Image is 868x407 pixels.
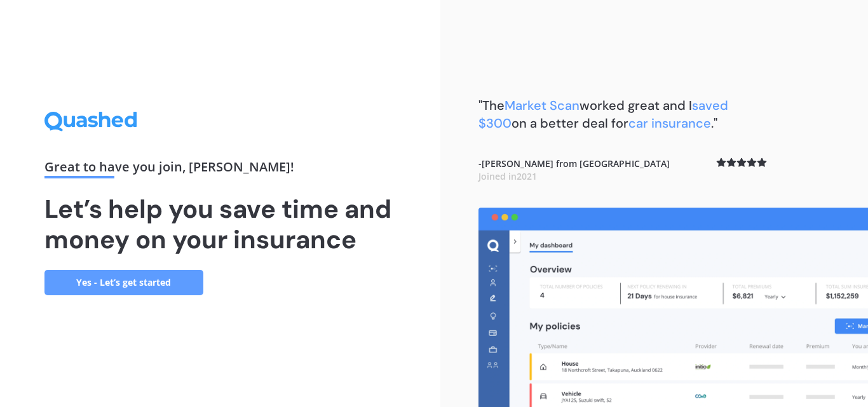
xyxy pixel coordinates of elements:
span: saved $300 [478,97,728,131]
h1: Let’s help you save time and money on your insurance [44,194,397,255]
b: - [PERSON_NAME] from [GEOGRAPHIC_DATA] [478,157,670,182]
span: Joined in 2021 [478,170,537,182]
span: car insurance [628,115,711,131]
a: Yes - Let’s get started [44,270,203,295]
div: Great to have you join , [PERSON_NAME] ! [44,161,397,178]
b: "The worked great and I on a better deal for ." [478,97,728,131]
img: dashboard.webp [478,208,868,407]
span: Market Scan [505,97,580,114]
